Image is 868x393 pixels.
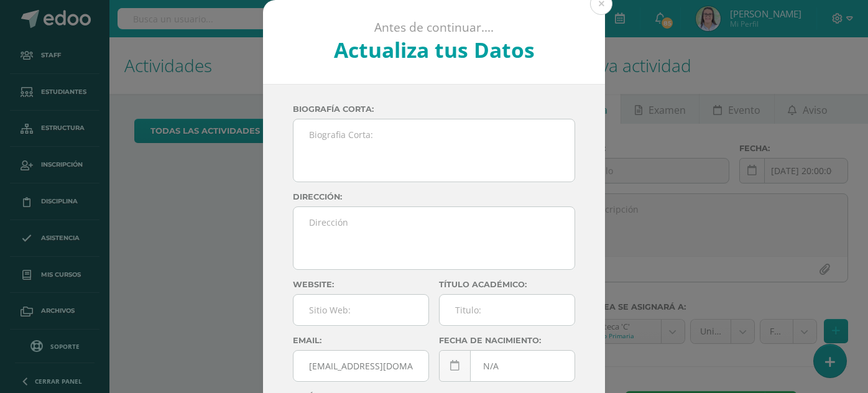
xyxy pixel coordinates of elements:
[293,295,428,325] input: Sitio Web:
[297,35,572,64] h2: Actualiza tus Datos
[440,295,575,325] input: Titulo:
[293,351,428,381] input: Correo Electronico:
[439,336,575,345] label: Fecha de nacimiento:
[293,104,575,114] label: Biografía corta:
[293,192,575,201] label: Dirección:
[293,336,429,345] label: Email:
[440,351,575,381] input: Fecha de Nacimiento:
[439,280,575,289] label: Título académico:
[297,20,572,35] p: Antes de continuar....
[293,280,429,289] label: Website:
